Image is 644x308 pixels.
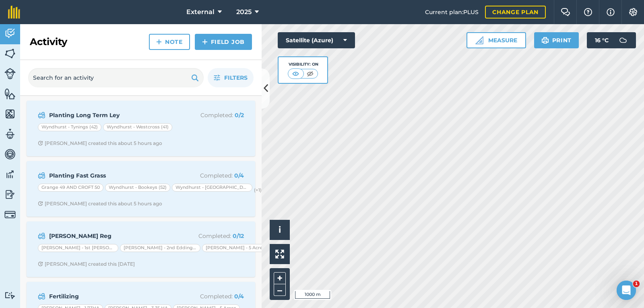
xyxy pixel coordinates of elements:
div: [PERSON_NAME] created this [DATE] [38,261,135,267]
div: Wyndhurst - [GEOGRAPHIC_DATA] (51) [172,184,252,192]
img: Clock with arrow pointing clockwise [38,201,43,206]
img: svg+xml;base64,PHN2ZyB4bWxucz0iaHR0cDovL3d3dy53My5vcmcvMjAwMC9zdmciIHdpZHRoPSI1NiIgaGVpZ2h0PSI2MC... [4,88,16,100]
img: Clock with arrow pointing clockwise [38,141,43,146]
button: Satellite (Azure) [278,32,355,48]
span: External [186,7,215,17]
strong: [PERSON_NAME] Reg [49,232,177,240]
img: A question mark icon [583,8,593,16]
span: 16 ° C [595,32,609,48]
h2: Activity [30,35,67,48]
img: Clock with arrow pointing clockwise [38,261,43,267]
img: svg+xml;base64,PD94bWwgdmVyc2lvbj0iMS4wIiBlbmNvZGluZz0idXRmLTgiPz4KPCEtLSBHZW5lcmF0b3I6IEFkb2JlIE... [4,209,16,220]
p: Completed : [180,232,244,240]
img: A cog icon [628,8,638,16]
img: svg+xml;base64,PHN2ZyB4bWxucz0iaHR0cDovL3d3dy53My5vcmcvMjAwMC9zdmciIHdpZHRoPSI1NiIgaGVpZ2h0PSI2MC... [4,108,16,120]
button: – [274,284,286,296]
input: Search for an activity [28,68,204,87]
img: svg+xml;base64,PD94bWwgdmVyc2lvbj0iMS4wIiBlbmNvZGluZz0idXRmLTgiPz4KPCEtLSBHZW5lcmF0b3I6IEFkb2JlIE... [38,171,45,180]
img: svg+xml;base64,PD94bWwgdmVyc2lvbj0iMS4wIiBlbmNvZGluZz0idXRmLTgiPz4KPCEtLSBHZW5lcmF0b3I6IEFkb2JlIE... [615,32,631,48]
span: 2025 [236,7,252,17]
span: i [279,225,281,235]
img: svg+xml;base64,PD94bWwgdmVyc2lvbj0iMS4wIiBlbmNvZGluZz0idXRmLTgiPz4KPCEtLSBHZW5lcmF0b3I6IEFkb2JlIE... [38,291,45,301]
button: i [270,220,290,240]
iframe: Intercom live chat [617,281,636,300]
div: Grange 49 AND CROFT 50 [38,184,103,192]
img: svg+xml;base64,PD94bWwgdmVyc2lvbj0iMS4wIiBlbmNvZGluZz0idXRmLTgiPz4KPCEtLSBHZW5lcmF0b3I6IEFkb2JlIE... [4,68,16,79]
img: svg+xml;base64,PHN2ZyB4bWxucz0iaHR0cDovL3d3dy53My5vcmcvMjAwMC9zdmciIHdpZHRoPSIxNCIgaGVpZ2h0PSIyNC... [156,37,162,47]
img: Four arrows, one pointing top left, one top right, one bottom right and the last bottom left [275,250,284,258]
div: Visibility: On [288,61,318,68]
img: svg+xml;base64,PHN2ZyB4bWxucz0iaHR0cDovL3d3dy53My5vcmcvMjAwMC9zdmciIHdpZHRoPSIxNyIgaGVpZ2h0PSIxNy... [607,7,615,17]
strong: Planting Long Term Ley [49,111,177,120]
div: [PERSON_NAME] - 1st [PERSON_NAME] [38,244,118,252]
img: svg+xml;base64,PD94bWwgdmVyc2lvbj0iMS4wIiBlbmNvZGluZz0idXRmLTgiPz4KPCEtLSBHZW5lcmF0b3I6IEFkb2JlIE... [4,188,16,201]
div: [PERSON_NAME] - 5 Acres Leg [202,244,279,252]
div: Wyndhurst - Westcross (41) [103,123,172,131]
a: [PERSON_NAME] RegCompleted: 0/12[PERSON_NAME] - 1st [PERSON_NAME][PERSON_NAME] - 2nd Eddingtons 0... [31,226,250,272]
button: 16 °C [587,32,636,48]
strong: Fertilizing [49,292,177,301]
button: Print [534,32,579,48]
img: svg+xml;base64,PD94bWwgdmVyc2lvbj0iMS4wIiBlbmNvZGluZz0idXRmLTgiPz4KPCEtLSBHZW5lcmF0b3I6IEFkb2JlIE... [4,148,16,160]
strong: Planting Fast Grass [49,171,177,180]
div: [PERSON_NAME] created this about 5 hours ago [38,201,162,207]
a: Planting Long Term LeyCompleted: 0/2Wyndhurst - Tynings (42)Wyndhurst - Westcross (41)Clock with ... [31,105,250,151]
small: (+ 1 ) [254,187,262,193]
span: Current plan : PLUS [425,8,479,17]
strong: 0 / 12 [233,232,244,240]
img: svg+xml;base64,PD94bWwgdmVyc2lvbj0iMS4wIiBlbmNvZGluZz0idXRmLTgiPz4KPCEtLSBHZW5lcmF0b3I6IEFkb2JlIE... [4,27,16,39]
div: [PERSON_NAME] - 2nd Eddingtons 0.5 HA [120,244,200,252]
img: svg+xml;base64,PD94bWwgdmVyc2lvbj0iMS4wIiBlbmNvZGluZz0idXRmLTgiPz4KPCEtLSBHZW5lcmF0b3I6IEFkb2JlIE... [4,128,16,140]
img: svg+xml;base64,PD94bWwgdmVyc2lvbj0iMS4wIiBlbmNvZGluZz0idXRmLTgiPz4KPCEtLSBHZW5lcmF0b3I6IEFkb2JlIE... [38,110,45,120]
img: svg+xml;base64,PD94bWwgdmVyc2lvbj0iMS4wIiBlbmNvZGluZz0idXRmLTgiPz4KPCEtLSBHZW5lcmF0b3I6IEFkb2JlIE... [38,231,45,241]
span: Filters [224,73,248,82]
img: svg+xml;base64,PD94bWwgdmVyc2lvbj0iMS4wIiBlbmNvZGluZz0idXRmLTgiPz4KPCEtLSBHZW5lcmF0b3I6IEFkb2JlIE... [4,291,16,299]
strong: 0 / 4 [234,293,244,300]
img: svg+xml;base64,PD94bWwgdmVyc2lvbj0iMS4wIiBlbmNvZGluZz0idXRmLTgiPz4KPCEtLSBHZW5lcmF0b3I6IEFkb2JlIE... [4,168,16,180]
img: Ruler icon [475,36,483,44]
a: Field Job [195,34,252,50]
a: Planting Fast GrassCompleted: 0/4Grange 49 AND CROFT 50Wyndhurst - Bookeys (52)Wyndhurst - [GEOGR... [31,166,250,212]
strong: 0 / 4 [234,172,244,179]
div: [PERSON_NAME] created this about 5 hours ago [38,140,162,147]
button: + [274,272,286,284]
a: Change plan [485,6,546,19]
button: Filters [208,68,254,87]
img: svg+xml;base64,PHN2ZyB4bWxucz0iaHR0cDovL3d3dy53My5vcmcvMjAwMC9zdmciIHdpZHRoPSI1MCIgaGVpZ2h0PSI0MC... [305,70,315,78]
p: Completed : [180,292,244,301]
img: svg+xml;base64,PHN2ZyB4bWxucz0iaHR0cDovL3d3dy53My5vcmcvMjAwMC9zdmciIHdpZHRoPSI1NiIgaGVpZ2h0PSI2MC... [4,48,16,60]
a: Note [149,34,190,50]
div: Wyndhurst - Tynings (42) [38,123,101,131]
p: Completed : [180,171,244,180]
img: Two speech bubbles overlapping with the left bubble in the forefront [561,8,570,16]
button: Measure [466,32,526,48]
strong: 0 / 2 [235,112,244,119]
img: svg+xml;base64,PHN2ZyB4bWxucz0iaHR0cDovL3d3dy53My5vcmcvMjAwMC9zdmciIHdpZHRoPSIxOSIgaGVpZ2h0PSIyNC... [541,35,549,45]
img: fieldmargin Logo [8,6,20,19]
span: 1 [633,281,640,287]
div: Wyndhurst - Bookeys (52) [105,184,170,192]
img: svg+xml;base64,PHN2ZyB4bWxucz0iaHR0cDovL3d3dy53My5vcmcvMjAwMC9zdmciIHdpZHRoPSIxOSIgaGVpZ2h0PSIyNC... [191,73,199,83]
p: Completed : [180,111,244,120]
img: svg+xml;base64,PHN2ZyB4bWxucz0iaHR0cDovL3d3dy53My5vcmcvMjAwMC9zdmciIHdpZHRoPSI1MCIgaGVpZ2h0PSI0MC... [291,70,301,78]
img: svg+xml;base64,PHN2ZyB4bWxucz0iaHR0cDovL3d3dy53My5vcmcvMjAwMC9zdmciIHdpZHRoPSIxNCIgaGVpZ2h0PSIyNC... [202,37,208,47]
